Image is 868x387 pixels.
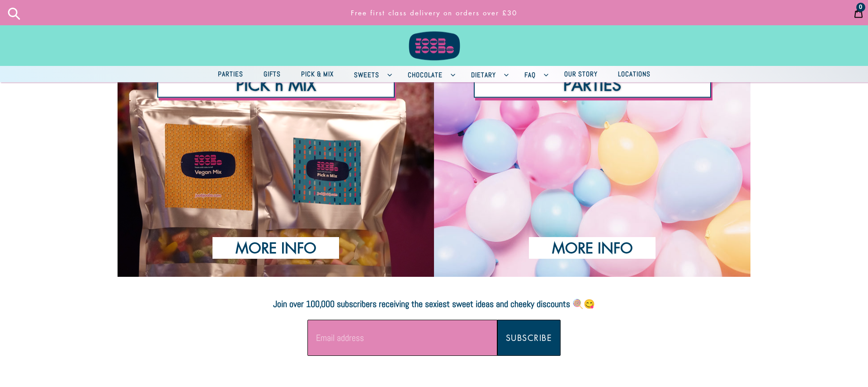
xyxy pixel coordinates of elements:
[297,68,338,79] span: Pick & Mix
[209,68,252,81] a: Parties
[497,320,561,356] button: Subscribe
[560,68,602,79] span: Our Story
[399,66,460,82] button: Chocolate
[613,68,655,79] span: Locations
[349,69,384,80] span: Sweets
[555,68,607,81] a: Our Story
[257,4,611,22] p: Free first class delivery on orders over £30
[292,68,343,81] a: Pick & Mix
[474,72,711,98] h3: PARTIES
[307,320,497,356] input: Email address
[515,66,553,82] button: FAQ
[520,69,540,80] span: FAQ
[402,5,466,62] img: Joob Joobs
[345,66,396,82] button: Sweets
[253,4,615,22] a: Free first class delivery on orders over £30
[506,332,552,343] span: Subscribe
[157,72,395,98] h3: PICK n MIX
[609,68,660,81] a: Locations
[259,68,285,79] span: Gifts
[859,4,863,10] span: 0
[467,69,500,80] span: Dietary
[213,68,248,79] span: Parties
[255,68,290,81] a: Gifts
[462,66,513,82] button: Dietary
[172,297,696,311] p: Join over 100,000 subscribers receiving the sexiest sweet ideas and cheeky discounts 🍭😋
[849,1,868,24] a: 0
[403,69,447,80] span: Chocolate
